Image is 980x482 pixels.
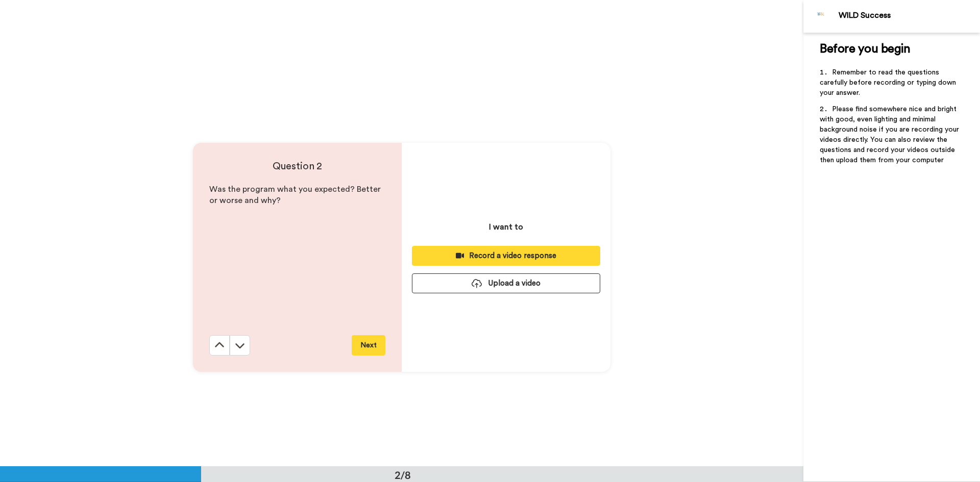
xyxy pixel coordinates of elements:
[820,43,910,55] span: Before you begin
[378,468,427,482] div: 2/8
[209,159,385,173] h4: Question 2
[809,4,834,29] img: Profile Image
[839,11,979,20] div: WILD Success
[420,250,592,261] div: Record a video response
[412,246,600,266] button: Record a video response
[412,273,600,293] button: Upload a video
[489,221,523,233] p: I want to
[820,69,958,96] span: Remember to read the questions carefully before recording or typing down your answer.
[820,106,961,164] span: Please find somewhere nice and bright with good, even lighting and minimal background noise if yo...
[209,185,383,205] span: Was the program what you expected? Better or worse and why?
[352,335,385,356] button: Next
